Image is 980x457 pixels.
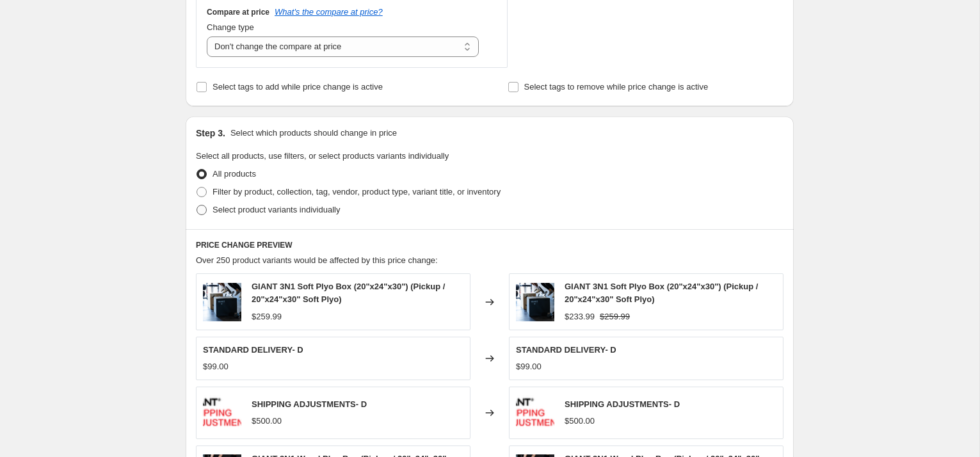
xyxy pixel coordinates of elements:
[516,345,616,355] span: STANDARD DELIVERY- D
[516,394,554,432] img: 79_80x.png
[275,7,383,17] button: What's the compare at price?
[196,127,225,140] h2: Step 3.
[196,255,438,265] span: Over 250 product variants would be affected by this price change:
[213,205,340,214] span: Select product variants individually
[203,360,229,373] div: $99.00
[203,345,303,355] span: STANDARD DELIVERY- D
[230,127,397,140] p: Select which products should change in price
[516,283,554,321] img: ScreenShot2024-02-21at4.52.36PM_80x.png
[252,415,282,428] div: $500.00
[207,22,254,32] span: Change type
[203,394,241,432] img: 79_80x.png
[252,399,367,409] span: SHIPPING ADJUSTMENTS- D
[565,399,680,409] span: SHIPPING ADJUSTMENTS- D
[207,7,269,17] h3: Compare at price
[516,360,542,373] div: $99.00
[252,310,282,323] div: $259.99
[565,282,758,304] span: GIANT 3N1 Soft Plyo Box (20"x24"x30") (Pickup / 20"x24"x30" Soft Plyo)
[565,310,595,323] div: $233.99
[213,82,383,92] span: Select tags to add while price change is active
[524,82,709,92] span: Select tags to remove while price change is active
[600,310,630,323] strike: $259.99
[213,169,256,179] span: All products
[203,283,241,321] img: ScreenShot2024-02-21at4.52.36PM_80x.png
[565,415,595,428] div: $500.00
[196,151,449,161] span: Select all products, use filters, or select products variants individually
[213,187,501,196] span: Filter by product, collection, tag, vendor, product type, variant title, or inventory
[196,240,783,250] h6: PRICE CHANGE PREVIEW
[252,282,445,304] span: GIANT 3N1 Soft Plyo Box (20"x24"x30") (Pickup / 20"x24"x30" Soft Plyo)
